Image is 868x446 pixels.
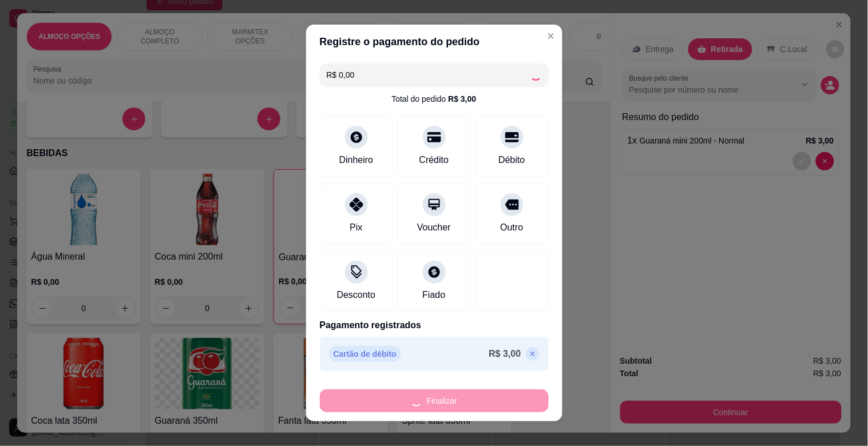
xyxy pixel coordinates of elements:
[320,318,549,332] p: Pagamento registrados
[448,93,476,105] div: R$ 3,00
[542,27,560,45] button: Close
[422,288,445,302] div: Fiado
[500,221,523,234] div: Outro
[350,221,362,234] div: Pix
[337,288,376,302] div: Desconto
[530,69,542,81] div: Loading
[498,153,525,167] div: Débito
[306,25,562,59] header: Registre o pagamento do pedido
[327,63,530,86] input: Ex.: hambúrguer de cordeiro
[339,153,374,167] div: Dinheiro
[329,346,401,362] p: Cartão de débito
[417,221,451,234] div: Voucher
[419,153,449,167] div: Crédito
[489,347,521,361] p: R$ 3,00
[391,93,476,105] div: Total do pedido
